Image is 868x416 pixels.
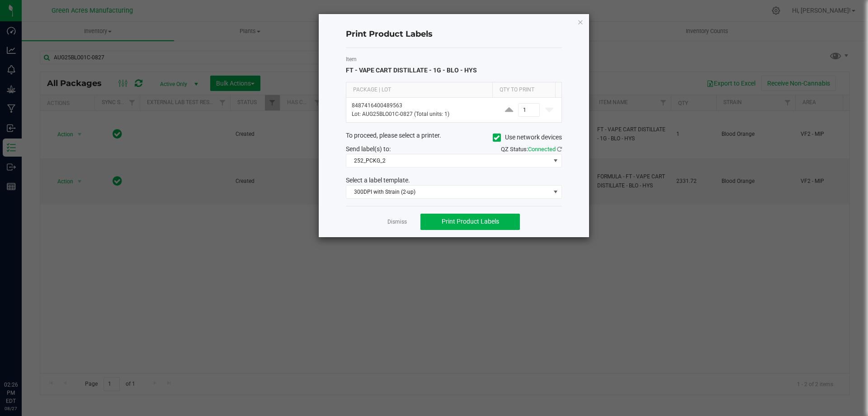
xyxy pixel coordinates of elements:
p: 8487416400489563 [352,101,491,110]
h4: Print Product Labels [346,29,562,40]
span: Send label(s) to: [346,145,391,153]
a: Dismiss [387,218,407,226]
div: Select a label template. [339,176,569,185]
label: Item [346,55,562,63]
span: Connected [528,146,556,153]
th: Package | Lot [346,82,492,98]
label: Use network devices [493,133,562,142]
th: Qty to Print [492,82,555,98]
iframe: Resource center [9,344,36,371]
iframe: Resource center unread badge [27,342,38,353]
span: QZ Status: [501,146,562,153]
div: To proceed, please select a printer. [339,131,569,144]
p: Lot: AUG25BLO01C-0827 (Total units: 1) [352,110,491,119]
span: 300DPI with Strain (2-up) [346,186,550,198]
button: Print Product Labels [420,214,520,230]
span: FT - VAPE CART DISTILLATE - 1G - BLO - HYS [346,67,477,74]
span: 252_PCKG_2 [346,154,550,167]
span: Print Product Labels [442,218,499,225]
